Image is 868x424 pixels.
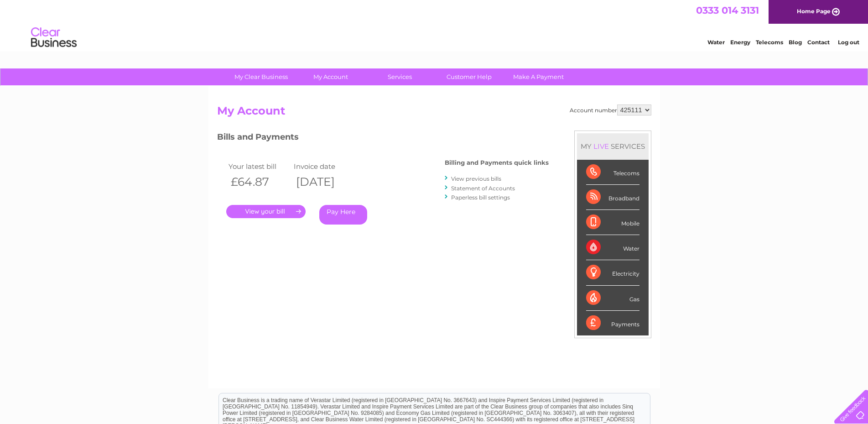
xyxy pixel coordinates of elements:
[707,39,725,46] a: Water
[501,68,576,85] a: Make A Payment
[451,185,515,192] a: Statement of Accounts
[592,142,611,151] div: LIVE
[226,160,292,173] td: Your latest bill
[586,235,639,260] div: Water
[838,39,859,46] a: Log out
[219,5,650,44] div: Clear Business is a trading name of Verastar Limited (registered in [GEOGRAPHIC_DATA] No. 3667643...
[217,131,549,147] h3: Bills and Payments
[431,68,507,85] a: Customer Help
[319,205,367,225] a: Pay Here
[696,5,759,16] a: 0333 014 3131
[577,133,649,159] div: MY SERVICES
[31,24,77,52] img: logo.png
[586,160,639,185] div: Telecoms
[586,210,639,235] div: Mobile
[223,68,299,85] a: My Clear Business
[445,159,549,166] h4: Billing and Payments quick links
[789,39,802,46] a: Blog
[756,39,783,46] a: Telecoms
[226,173,292,191] th: £64.87
[586,311,639,335] div: Payments
[291,160,357,173] td: Invoice date
[586,286,639,311] div: Gas
[586,185,639,210] div: Broadband
[293,68,368,85] a: My Account
[451,194,510,201] a: Paperless bill settings
[807,39,830,46] a: Contact
[362,68,437,85] a: Services
[586,260,639,285] div: Electricity
[291,173,357,191] th: [DATE]
[451,175,501,182] a: View previous bills
[730,39,750,46] a: Energy
[217,105,651,122] h2: My Account
[226,205,306,218] a: .
[570,105,651,115] div: Account number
